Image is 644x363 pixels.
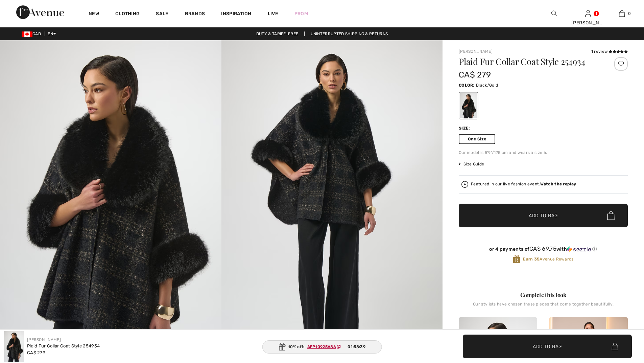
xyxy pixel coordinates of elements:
[115,11,140,18] a: Clothing
[27,350,45,355] span: CA$ 279
[513,255,520,264] img: Avenue Rewards
[89,11,99,18] a: New
[459,83,475,88] span: Color:
[591,48,628,54] div: 1 review
[585,10,591,17] a: Sign In
[459,161,484,167] span: Size Guide
[551,9,557,18] img: search the website
[16,5,64,19] img: 1ère Avenue
[459,246,628,255] div: or 4 payments ofCA$ 69.75withSezzle Click to learn more about Sezzle
[27,337,61,342] a: [PERSON_NAME]
[459,246,628,252] div: or 4 payments of with
[612,343,618,350] img: Bag.svg
[459,134,495,144] span: One Size
[607,211,615,220] img: Bag.svg
[628,10,631,17] span: 0
[523,257,540,262] strong: Earn 35
[279,343,285,350] img: Gift.svg
[348,344,365,350] span: 01:58:39
[4,331,24,362] img: Plaid Fur Collar Coat Style 254934
[459,57,600,66] h1: Plaid Fur Collar Coat Style 254934
[460,93,477,118] div: Black/Gold
[27,343,100,349] div: Plaid Fur Collar Coat Style 254934
[268,10,278,17] a: Live
[463,335,632,358] button: Add to Bag
[601,312,637,329] iframe: Opens a widget where you can chat to one of our agents
[523,256,573,262] span: Avenue Rewards
[605,9,638,18] a: 0
[294,10,308,17] a: Prom
[459,49,493,54] a: [PERSON_NAME]
[459,150,628,156] div: Our model is 5'9"/175 cm and wears a size 6.
[459,291,628,299] div: Complete this look
[571,19,604,26] div: [PERSON_NAME]
[48,31,56,36] span: EN
[459,302,628,312] div: Our stylists have chosen these pieces that come together beautifully.
[540,182,576,186] strong: Watch the replay
[476,83,498,88] span: Black/Gold
[459,125,472,131] div: Size:
[262,340,382,354] div: 10% off:
[459,204,628,227] button: Add to Bag
[567,246,591,252] img: Sezzle
[529,212,558,219] span: Add to Bag
[307,344,336,349] ins: AFP10925A86
[619,9,625,18] img: My Bag
[156,11,168,18] a: Sale
[22,31,44,36] span: CAD
[461,181,468,188] img: Watch the replay
[585,9,591,18] img: My Info
[471,182,576,186] div: Featured in our live fashion event.
[459,70,491,80] span: CA$ 279
[533,343,562,350] span: Add to Bag
[185,11,205,18] a: Brands
[22,31,32,37] img: Canadian Dollar
[529,245,556,252] span: CA$ 69.75
[221,11,251,18] span: Inspiration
